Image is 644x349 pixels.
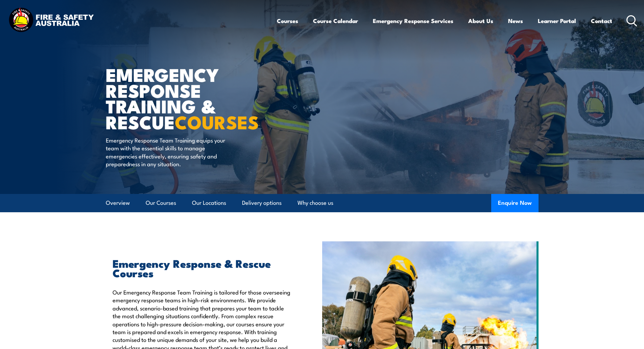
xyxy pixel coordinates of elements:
h2: Emergency Response & Rescue Courses [113,258,291,277]
h1: Emergency Response Training & Rescue [106,66,273,130]
a: Our Locations [192,194,226,212]
a: Delivery options [242,194,282,212]
button: Enquire Now [491,194,539,212]
a: About Us [468,12,493,30]
a: Courses [277,12,298,30]
a: Overview [106,194,130,212]
a: Learner Portal [538,12,576,30]
a: Why choose us [297,194,333,212]
a: Course Calendar [313,12,358,30]
p: Emergency Response Team Training equips your team with the essential skills to manage emergencies... [106,136,229,168]
a: News [508,12,523,30]
strong: COURSES [175,107,259,135]
a: Our Courses [146,194,176,212]
a: Contact [591,12,612,30]
a: Emergency Response Services [373,12,453,30]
